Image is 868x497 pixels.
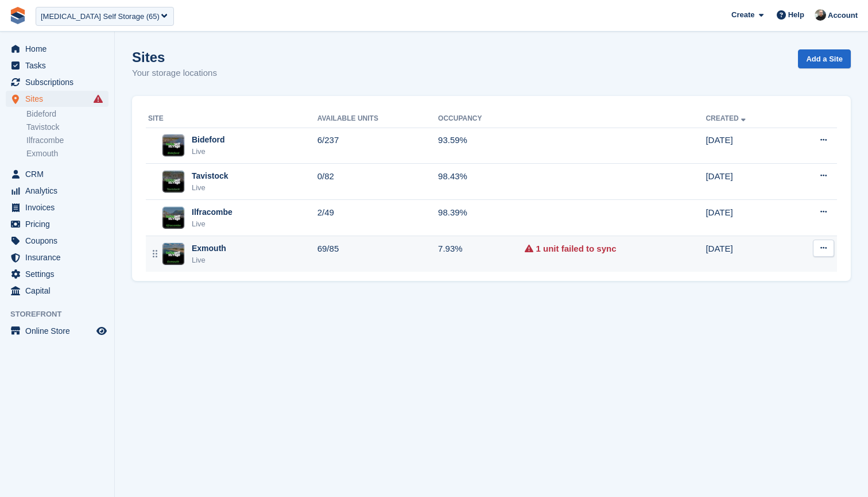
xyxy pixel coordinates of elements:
[192,218,232,230] div: Live
[706,200,789,236] td: [DATE]
[25,199,94,215] span: Invoices
[6,199,108,215] a: menu
[25,57,94,74] span: Tasks
[162,171,184,192] img: Image of Tavistock site
[25,216,94,232] span: Pricing
[192,170,228,182] div: Tavistock
[162,207,184,229] img: Image of Ilfracombe site
[438,164,525,200] td: 98.43%
[6,249,108,265] a: menu
[25,74,94,90] span: Subscriptions
[146,110,317,128] th: Site
[9,7,26,24] img: stora-icon-8386f47178a22dfd0bd8f6a31ec36ba5ce8667c1dd55bd0f319d3a0aa187defe.svg
[438,236,525,272] td: 7.93%
[6,216,108,232] a: menu
[828,10,858,21] span: Account
[731,9,754,21] span: Create
[25,249,94,265] span: Insurance
[6,233,108,249] a: menu
[317,110,438,128] th: Available Units
[95,324,108,338] a: Preview store
[438,200,525,236] td: 98.39%
[6,323,108,339] a: menu
[192,242,226,255] div: Exmouth
[162,134,184,156] img: Image of Bideford site
[25,283,94,299] span: Capital
[26,135,108,146] a: Ilfracombe
[162,243,184,265] img: Image of Exmouth site
[25,266,94,282] span: Settings
[6,283,108,299] a: menu
[25,41,94,57] span: Home
[192,146,225,157] div: Live
[25,233,94,249] span: Coupons
[438,128,525,164] td: 93.59%
[6,183,108,199] a: menu
[536,242,616,256] a: 1 unit failed to sync
[815,9,826,21] img: Tom Huddleston
[798,49,851,68] a: Add a Site
[317,200,438,236] td: 2/49
[41,11,160,22] div: [MEDICAL_DATA] Self Storage (65)
[192,206,232,218] div: Ilfracombe
[706,114,747,122] a: Created
[6,41,108,57] a: menu
[25,323,94,339] span: Online Store
[10,309,114,320] span: Storefront
[788,9,804,21] span: Help
[192,134,225,146] div: Bideford
[706,236,789,272] td: [DATE]
[6,166,108,182] a: menu
[706,128,789,164] td: [DATE]
[25,91,94,107] span: Sites
[317,236,438,272] td: 69/85
[192,182,228,194] div: Live
[26,109,108,120] a: Bideford
[25,166,94,182] span: CRM
[6,266,108,282] a: menu
[317,164,438,200] td: 0/82
[438,110,525,128] th: Occupancy
[706,164,789,200] td: [DATE]
[6,91,108,107] a: menu
[26,122,108,133] a: Tavistock
[132,49,217,65] h1: Sites
[25,183,94,199] span: Analytics
[6,57,108,74] a: menu
[132,67,217,80] p: Your storage locations
[317,128,438,164] td: 6/237
[6,74,108,90] a: menu
[94,94,103,103] i: Smart entry sync failures have occurred
[26,148,108,159] a: Exmouth
[192,255,226,266] div: Live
